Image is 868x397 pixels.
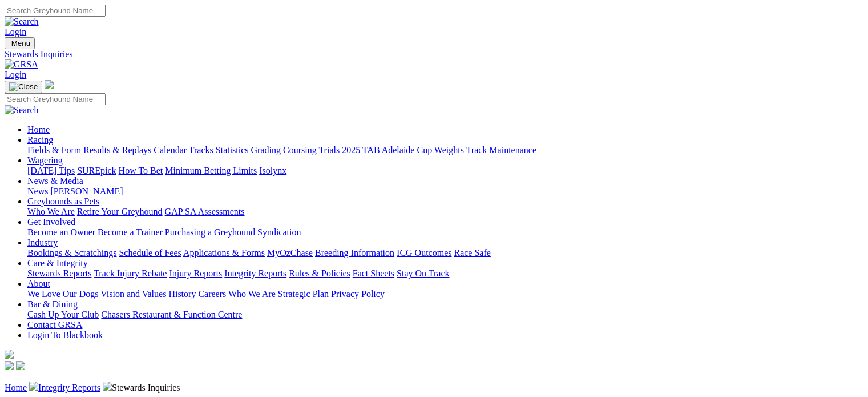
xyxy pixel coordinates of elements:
[198,289,226,299] a: Careers
[27,268,91,278] a: Stewards Reports
[5,93,106,105] input: Search
[27,227,863,238] div: Get Involved
[100,289,166,299] a: Vision and Values
[119,248,181,258] a: Schedule of Fees
[101,310,242,319] a: Chasers Restaurant & Function Centre
[27,330,103,340] a: Login To Blackbook
[5,361,14,370] img: facebook.svg
[77,166,116,175] a: SUREpick
[289,268,350,278] a: Rules & Policies
[397,248,451,258] a: ICG Outcomes
[466,145,536,155] a: Track Maintenance
[267,248,313,258] a: MyOzChase
[278,289,329,299] a: Strategic Plan
[216,145,249,155] a: Statistics
[45,80,54,89] img: logo-grsa-white.png
[168,289,196,299] a: History
[189,145,213,155] a: Tracks
[77,207,163,216] a: Retire Your Greyhound
[5,81,42,93] button: Toggle navigation
[9,82,38,91] img: Close
[5,105,39,115] img: Search
[434,145,464,155] a: Weights
[27,166,75,175] a: [DATE] Tips
[27,135,53,145] a: Racing
[224,268,286,278] a: Integrity Reports
[27,279,50,288] a: About
[27,238,58,247] a: Industry
[283,145,317,155] a: Coursing
[29,382,38,391] img: chevron-right.svg
[11,39,30,47] span: Menu
[50,186,123,196] a: [PERSON_NAME]
[331,289,385,299] a: Privacy Policy
[27,166,863,176] div: Wagering
[27,155,63,165] a: Wagering
[5,37,35,49] button: Toggle navigation
[5,350,14,359] img: logo-grsa-white.png
[27,145,863,155] div: Racing
[27,248,116,258] a: Bookings & Scratchings
[165,207,245,216] a: GAP SA Assessments
[27,248,863,258] div: Industry
[27,320,82,330] a: Contact GRSA
[103,382,112,391] img: chevron-right.svg
[27,217,75,227] a: Get Involved
[27,197,99,206] a: Greyhounds as Pets
[5,49,863,59] a: Stewards Inquiries
[27,227,95,237] a: Become an Owner
[165,166,257,175] a: Minimum Betting Limits
[98,227,163,237] a: Become a Trainer
[5,17,39,27] img: Search
[5,382,863,393] p: Stewards Inquiries
[251,145,281,155] a: Grading
[27,145,81,155] a: Fields & Form
[154,145,187,155] a: Calendar
[353,268,394,278] a: Fact Sheets
[5,5,106,17] input: Search
[27,310,863,320] div: Bar & Dining
[27,176,83,186] a: News & Media
[165,227,255,237] a: Purchasing a Greyhound
[27,207,863,217] div: Greyhounds as Pets
[183,248,265,258] a: Applications & Forms
[94,268,167,278] a: Track Injury Rebate
[27,258,88,268] a: Care & Integrity
[27,289,863,299] div: About
[119,166,163,175] a: How To Bet
[27,207,75,216] a: Who We Are
[169,268,222,278] a: Injury Reports
[27,186,48,196] a: News
[342,145,432,155] a: 2025 TAB Adelaide Cup
[27,289,98,299] a: We Love Our Dogs
[257,227,301,237] a: Syndication
[27,125,50,134] a: Home
[83,145,151,155] a: Results & Replays
[27,268,863,279] div: Care & Integrity
[27,299,78,309] a: Bar & Dining
[5,383,27,392] a: Home
[27,310,99,319] a: Cash Up Your Club
[259,166,286,175] a: Isolynx
[5,27,26,37] a: Login
[315,248,394,258] a: Breeding Information
[38,383,100,392] a: Integrity Reports
[27,186,863,197] div: News & Media
[228,289,276,299] a: Who We Are
[16,361,25,370] img: twitter.svg
[454,248,490,258] a: Race Safe
[318,145,340,155] a: Trials
[397,268,449,278] a: Stay On Track
[5,59,38,70] img: GRSA
[5,70,26,79] a: Login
